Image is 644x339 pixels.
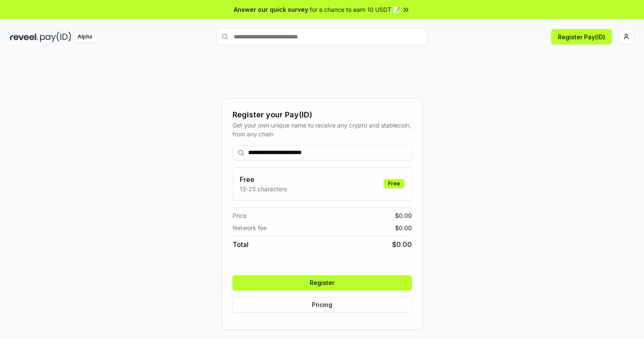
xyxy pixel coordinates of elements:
[240,174,287,184] h3: Free
[233,223,267,232] span: Network fee
[233,211,246,220] span: Price
[233,121,412,138] div: Get your own unique name to receive any crypto and stablecoin, from any chain
[551,29,612,44] button: Register Pay(ID)
[234,5,308,14] span: Answer our quick survey
[310,5,400,14] span: for a chance to earn 10 USDT 📝
[384,179,405,188] div: Free
[73,32,97,42] div: Alpha
[40,32,71,42] img: pay_id
[233,239,249,250] span: Total
[240,184,287,193] p: 13-25 characters
[233,275,412,290] button: Register
[10,32,38,42] img: reveel_dark
[395,211,412,220] span: $ 0.00
[233,109,412,121] div: Register your Pay(ID)
[395,223,412,232] span: $ 0.00
[233,297,412,312] button: Pricing
[392,239,412,250] span: $ 0.00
